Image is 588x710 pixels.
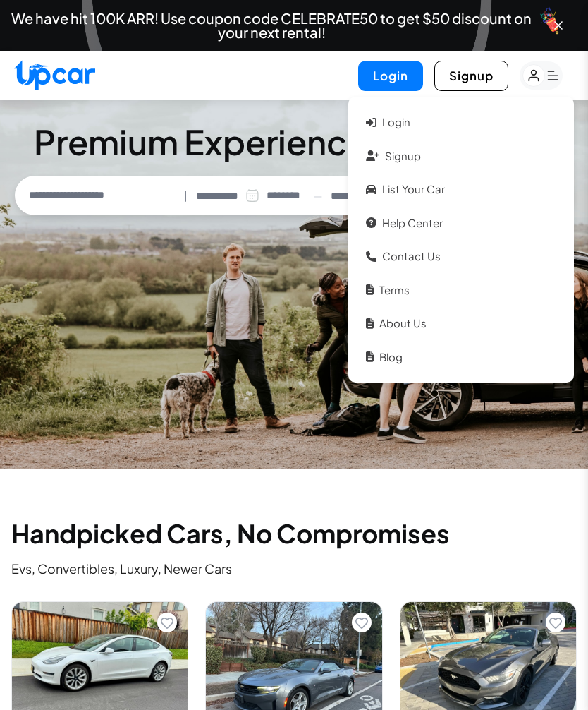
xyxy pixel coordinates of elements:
[358,61,423,91] button: Login
[359,107,563,138] a: Login
[11,519,577,548] h2: Handpicked Cars, No Compromises
[359,241,563,272] a: Contact Us
[15,125,573,159] h3: Premium Experience. Delivered.
[313,188,322,204] span: —
[434,61,508,91] button: Signup
[184,188,188,204] span: |
[359,342,563,373] a: Blog
[551,18,565,32] button: Close banner
[11,559,577,579] p: Evs, Convertibles, Luxury, Newer Cars
[11,11,532,40] span: We have hit 100K ARR! Use coupon code CELEBRATE50 to get $50 discount on your next rental!
[359,208,563,239] a: Help Center
[359,308,563,339] a: About Us
[14,60,95,90] img: Upcar Logo
[359,141,563,172] a: Signup
[546,613,565,632] button: Add to favorites
[359,174,563,205] a: List your car
[359,275,563,306] a: Terms
[352,613,372,632] button: Add to favorites
[157,613,177,632] button: Add to favorites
